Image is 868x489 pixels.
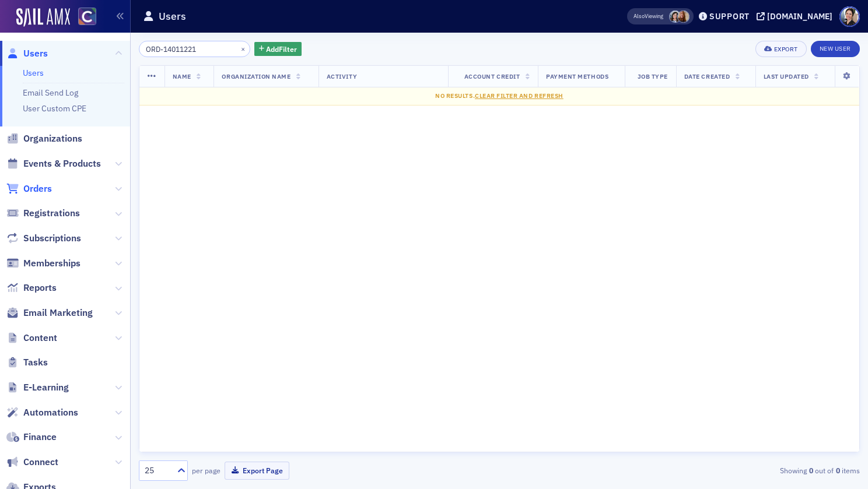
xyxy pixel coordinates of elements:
span: Organization Name [222,72,290,80]
div: Also [633,12,645,20]
a: Connect [6,456,58,469]
div: No results. [148,92,851,101]
span: Viewing [633,12,663,20]
a: Memberships [6,257,80,270]
a: User Custom CPE [23,103,86,114]
div: Export [774,46,798,52]
span: Clear Filter and Refresh [475,92,563,100]
span: Activity [327,72,357,80]
button: Export Page [225,462,289,480]
input: Search… [139,41,250,57]
a: Organizations [6,132,82,145]
a: Automations [6,406,78,419]
a: New User [811,41,860,57]
a: Reports [6,282,57,294]
a: Subscriptions [6,232,81,245]
a: Tasks [6,356,48,369]
h1: Users [159,9,186,23]
a: View Homepage [70,8,96,27]
button: Export [755,41,806,57]
span: Reports [23,282,57,294]
a: Content [6,332,57,344]
span: Add Filter [266,44,297,54]
span: Registrations [23,207,80,220]
div: [DOMAIN_NAME] [767,11,832,22]
span: Account Credit [464,72,520,80]
span: Content [23,332,57,344]
span: Connect [23,456,58,469]
span: Orders [23,182,52,195]
div: 25 [145,465,170,477]
span: Finance [23,431,57,444]
span: Users [23,47,48,60]
span: Organizations [23,132,82,145]
span: Last Updated [764,72,809,80]
a: Email Marketing [6,307,93,319]
span: Tasks [23,356,48,369]
button: [DOMAIN_NAME] [757,12,836,20]
a: Finance [6,431,57,444]
span: Automations [23,406,78,419]
strong: 0 [807,465,815,476]
span: Profile [839,6,860,27]
span: Job Type [638,72,668,80]
img: SailAMX [78,8,96,26]
a: Users [6,47,48,60]
span: E-Learning [23,381,69,394]
button: AddFilter [254,42,302,57]
label: per page [192,465,220,476]
span: Subscriptions [23,232,81,245]
span: Stacy Svendsen [669,10,681,23]
div: Showing out of items [628,465,860,476]
span: Date Created [684,72,730,80]
a: Events & Products [6,157,101,170]
img: SailAMX [16,8,70,27]
a: Registrations [6,207,80,220]
div: Support [709,11,750,22]
a: E-Learning [6,381,69,394]
span: Memberships [23,257,80,270]
a: Users [23,68,44,78]
a: Orders [6,182,52,195]
span: Name [173,72,191,80]
span: Email Marketing [23,307,93,319]
strong: 0 [834,465,842,476]
span: Payment Methods [546,72,608,80]
a: Email Send Log [23,87,78,98]
span: Events & Products [23,157,101,170]
span: Sheila Duggan [677,10,689,23]
button: × [238,43,249,54]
